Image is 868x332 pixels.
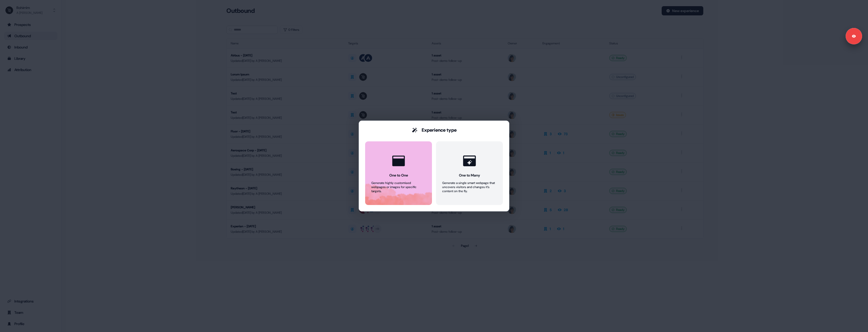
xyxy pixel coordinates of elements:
[389,173,408,178] div: One to One
[459,173,480,178] div: One to Many
[442,181,497,193] div: Generate a single smart webpage that uncovers visitors and changes it’s content on the fly.
[422,127,457,133] div: Experience type
[365,141,432,205] button: One to OneGenerate highly customised webpages or images for specific targets.
[436,141,503,205] button: One to ManyGenerate a single smart webpage that uncovers visitors and changes it’s content on the...
[371,181,426,193] div: Generate highly customised webpages or images for specific targets.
